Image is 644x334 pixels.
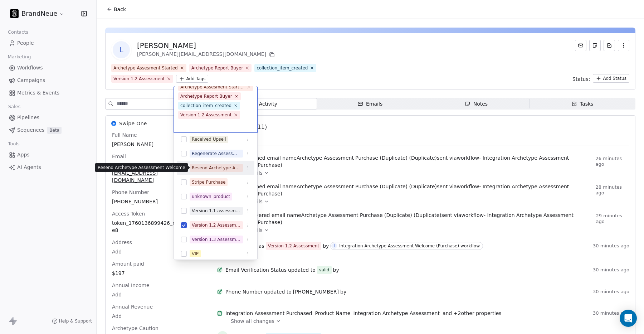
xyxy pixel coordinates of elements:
div: Stripe Purchase [192,179,225,185]
div: Version 1.3 Assessment [192,236,241,243]
div: Version 1.1 assessment [192,208,241,214]
div: Version 1.2 Assessment [180,112,231,118]
div: unknown_product [192,193,230,200]
div: Received Upsell [192,136,226,142]
div: Archetype Report Buyer [180,93,232,100]
div: collection_item_created [180,102,231,109]
div: Archetype Assesment Started [180,84,244,90]
p: Resend Archetype Assessment Welcome [98,165,185,170]
div: Regenerate Assessment Results [192,150,241,157]
div: VIP [192,251,199,257]
div: Version 1.2 Assessment [192,222,241,228]
div: Resend Archetype Assessment Welcome [192,165,241,171]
